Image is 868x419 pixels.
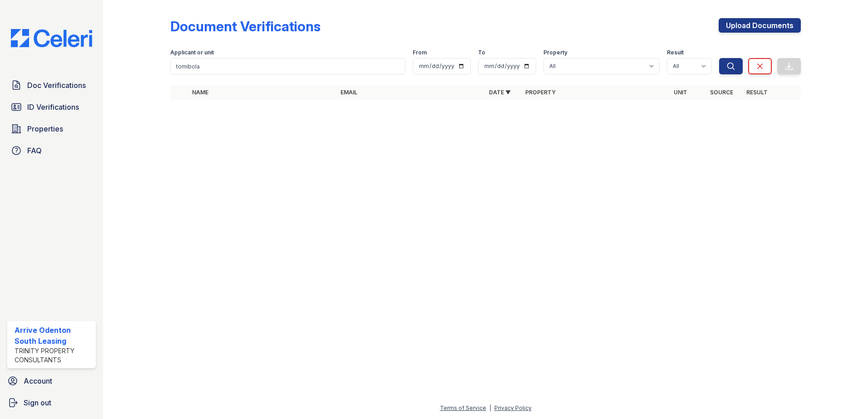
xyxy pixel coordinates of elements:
a: Properties [7,120,96,138]
span: FAQ [27,145,42,156]
a: Upload Documents [719,18,801,33]
a: Unit [674,89,687,96]
div: | [489,404,491,411]
label: To [478,49,485,56]
label: Property [543,49,567,56]
a: ID Verifications [7,98,96,116]
span: Properties [27,123,63,134]
span: Sign out [24,397,51,408]
span: Account [24,375,52,386]
div: Document Verifications [170,18,321,34]
div: Trinity Property Consultants [15,346,92,365]
a: Name [192,89,208,96]
label: Applicant or unit [170,49,214,56]
img: CE_Logo_Blue-a8612792a0a2168367f1c8372b55b34899dd931a85d93a1a3d3e32e68fde9ad4.png [4,29,99,47]
a: FAQ [7,141,96,160]
label: Result [667,49,684,56]
a: Sign out [4,394,99,412]
a: Email [340,89,357,96]
a: Account [4,372,99,390]
a: Date ▼ [489,89,511,96]
a: Property [525,89,556,96]
a: Result [746,89,768,96]
a: Doc Verifications [7,76,96,94]
input: Search by name, email, or unit number [170,58,405,74]
a: Privacy Policy [494,404,532,411]
span: ID Verifications [27,102,79,112]
a: Source [710,89,733,96]
div: Arrive Odenton South Leasing [15,325,92,346]
a: Terms of Service [440,404,486,411]
span: Doc Verifications [27,80,86,91]
label: From [413,49,427,56]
